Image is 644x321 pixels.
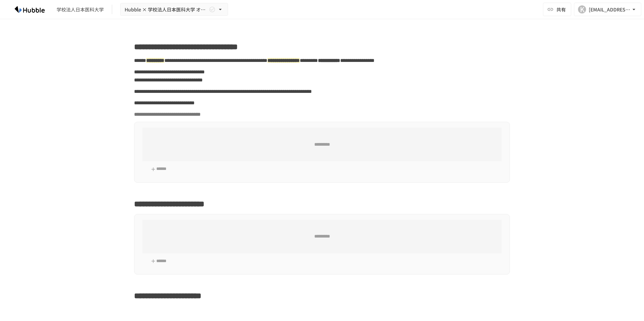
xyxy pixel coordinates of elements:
div: 学校法人日本医科大学 [57,6,104,13]
button: 共有 [543,3,571,16]
span: 共有 [556,6,566,13]
div: [EMAIL_ADDRESS][PERSON_NAME][DOMAIN_NAME] [589,5,631,14]
button: K[EMAIL_ADDRESS][PERSON_NAME][DOMAIN_NAME] [574,3,641,16]
div: K [578,5,586,13]
span: Hubble × 学校法人日本医科大学 オンボーディングプロジェクト [125,5,207,14]
img: HzDRNkGCf7KYO4GfwKnzITak6oVsp5RHeZBEM1dQFiQ [8,4,51,15]
button: Hubble × 学校法人日本医科大学 オンボーディングプロジェクト [120,3,228,16]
